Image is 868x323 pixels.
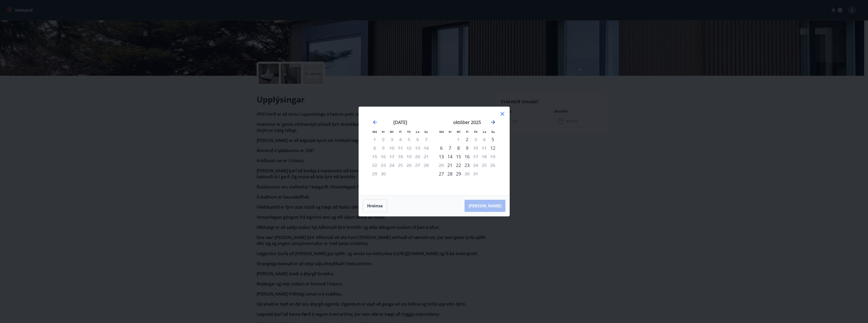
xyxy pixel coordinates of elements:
div: Aðeins útritun í boði [463,169,471,178]
div: Calendar [365,113,503,189]
button: Hreinsa [363,200,387,212]
div: Aðeins innritun í boði [446,161,454,169]
td: Choose mánudagur, 27. október 2025 as your check-in date. It’s available. [437,169,446,178]
small: La [416,130,419,134]
td: Choose sunnudagur, 12. október 2025 as your check-in date. It’s available. [489,144,497,152]
div: 29 [454,169,463,178]
td: Not available. þriðjudagur, 23. september 2025 [379,161,388,169]
td: Not available. mánudagur, 29. september 2025 [370,169,379,178]
td: Not available. föstudagur, 19. september 2025 [405,152,413,161]
td: Not available. laugardagur, 20. september 2025 [413,152,422,161]
div: 8 [454,144,463,152]
td: Choose miðvikudagur, 29. október 2025 as your check-in date. It’s available. [454,169,463,178]
div: 9 [463,144,471,152]
td: Not available. fimmtudagur, 18. september 2025 [396,152,405,161]
td: Choose miðvikudagur, 22. október 2025 as your check-in date. It’s available. [454,161,463,169]
small: Má [439,130,444,134]
td: Not available. föstudagur, 17. október 2025 [471,152,480,161]
td: Not available. mánudagur, 15. september 2025 [370,152,379,161]
td: Not available. föstudagur, 24. október 2025 [471,161,480,169]
div: Aðeins innritun í boði [463,135,471,144]
div: Aðeins útritun í boði [471,152,480,161]
div: Aðeins innritun í boði [437,169,446,178]
td: Not available. laugardagur, 25. október 2025 [480,161,489,169]
td: Not available. laugardagur, 4. október 2025 [480,135,489,144]
small: Su [424,130,428,134]
div: Aðeins útritun í boði [471,135,480,144]
div: 7 [446,144,454,152]
td: Not available. föstudagur, 5. september 2025 [405,135,413,144]
td: Not available. þriðjudagur, 2. september 2025 [379,135,388,144]
td: Choose þriðjudagur, 7. október 2025 as your check-in date. It’s available. [446,144,454,152]
td: Not available. fimmtudagur, 25. september 2025 [396,161,405,169]
strong: [DATE] [393,119,407,125]
td: Not available. laugardagur, 27. september 2025 [413,161,422,169]
td: Not available. miðvikudagur, 1. október 2025 [454,135,463,144]
div: 16 [463,152,471,161]
div: 28 [446,169,454,178]
td: Not available. mánudagur, 22. september 2025 [370,161,379,169]
td: Not available. sunnudagur, 21. september 2025 [422,152,430,161]
div: 14 [446,152,454,161]
td: Not available. laugardagur, 11. október 2025 [480,144,489,152]
div: 6 [437,144,446,152]
td: Not available. laugardagur, 18. október 2025 [480,152,489,161]
td: Choose þriðjudagur, 21. október 2025 as your check-in date. It’s available. [446,161,454,169]
td: Not available. föstudagur, 31. október 2025 [471,169,480,178]
td: Not available. mánudagur, 20. október 2025 [437,161,446,169]
td: Not available. mánudagur, 1. september 2025 [370,135,379,144]
div: Aðeins útritun í boði [471,144,480,152]
td: Not available. sunnudagur, 19. október 2025 [489,152,497,161]
td: Not available. fimmtudagur, 11. september 2025 [396,144,405,152]
td: Choose sunnudagur, 5. október 2025 as your check-in date. It’s available. [489,135,497,144]
div: 13 [437,152,446,161]
td: Not available. laugardagur, 13. september 2025 [413,144,422,152]
small: Þr [382,130,385,134]
td: Not available. sunnudagur, 28. september 2025 [422,161,430,169]
small: Su [491,130,495,134]
div: 23 [463,161,471,169]
small: Fi [399,130,402,134]
td: Not available. miðvikudagur, 10. september 2025 [388,144,396,152]
td: Choose fimmtudagur, 23. október 2025 as your check-in date. It’s available. [463,161,471,169]
td: Not available. fimmtudagur, 30. október 2025 [463,169,471,178]
small: Mi [457,130,460,134]
td: Choose mánudagur, 6. október 2025 as your check-in date. It’s available. [437,144,446,152]
div: Aðeins innritun í boði [489,144,497,152]
small: Má [372,130,377,134]
td: Choose fimmtudagur, 16. október 2025 as your check-in date. It’s available. [463,152,471,161]
td: Choose mánudagur, 13. október 2025 as your check-in date. It’s available. [437,152,446,161]
strong: október 2025 [453,119,481,125]
td: Not available. föstudagur, 10. október 2025 [471,144,480,152]
small: Fö [474,130,477,134]
small: Þr [449,130,452,134]
td: Not available. mánudagur, 8. september 2025 [370,144,379,152]
td: Choose þriðjudagur, 28. október 2025 as your check-in date. It’s available. [446,169,454,178]
td: Choose þriðjudagur, 14. október 2025 as your check-in date. It’s available. [446,152,454,161]
td: Not available. fimmtudagur, 4. september 2025 [396,135,405,144]
td: Choose fimmtudagur, 9. október 2025 as your check-in date. It’s available. [463,144,471,152]
td: Choose miðvikudagur, 15. október 2025 as your check-in date. It’s available. [454,152,463,161]
td: Not available. þriðjudagur, 30. september 2025 [379,169,388,178]
div: Aðeins innritun í boði [489,135,497,144]
td: Not available. laugardagur, 6. september 2025 [413,135,422,144]
td: Choose miðvikudagur, 8. október 2025 as your check-in date. It’s available. [454,144,463,152]
td: Not available. sunnudagur, 14. september 2025 [422,144,430,152]
small: Mi [390,130,394,134]
td: Not available. miðvikudagur, 24. september 2025 [388,161,396,169]
td: Not available. föstudagur, 26. september 2025 [405,161,413,169]
td: Not available. þriðjudagur, 9. september 2025 [379,144,388,152]
td: Not available. miðvikudagur, 17. september 2025 [388,152,396,161]
td: Not available. miðvikudagur, 3. september 2025 [388,135,396,144]
td: Not available. föstudagur, 3. október 2025 [471,135,480,144]
div: 22 [454,161,463,169]
td: Choose fimmtudagur, 2. október 2025 as your check-in date. It’s available. [463,135,471,144]
td: Not available. föstudagur, 12. september 2025 [405,144,413,152]
div: Aðeins útritun í boði [471,161,480,169]
td: Not available. þriðjudagur, 16. september 2025 [379,152,388,161]
small: La [483,130,486,134]
div: Move backward to switch to the previous month. [372,119,378,125]
div: 15 [454,152,463,161]
td: Not available. sunnudagur, 26. október 2025 [489,161,497,169]
td: Not available. sunnudagur, 7. september 2025 [422,135,430,144]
